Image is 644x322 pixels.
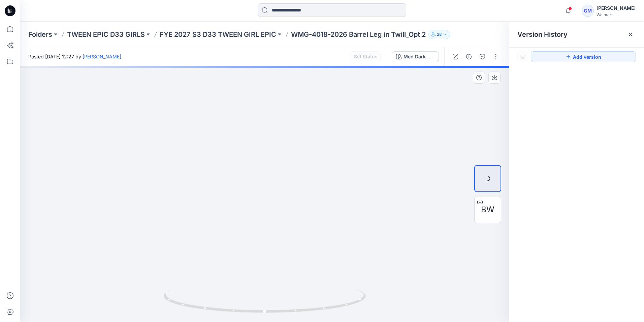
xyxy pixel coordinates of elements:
[404,53,434,60] div: Med Dark Wash
[517,30,568,38] span: Version History
[437,31,442,38] p: 28
[67,30,145,39] a: TWEEN EPIC D33 GIRLS
[531,51,636,62] button: Add version
[597,12,636,17] div: Walmart
[428,30,450,39] button: 28
[83,54,121,59] a: [PERSON_NAME]
[481,204,494,216] span: BW
[582,5,594,17] div: GM
[392,51,439,62] button: Med Dark Wash
[517,51,528,62] button: Show Hidden Versions
[291,30,426,39] p: WMG-4018-2026 Barrel Leg in Twill_Opt 2
[28,53,121,60] span: Posted [DATE] 12:27 by
[160,30,276,39] a: FYE 2027 S3 D33 TWEEN GIRL EPIC
[463,51,474,62] button: Details
[597,4,636,12] div: [PERSON_NAME]
[628,32,633,37] button: Close
[28,30,52,39] a: Folders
